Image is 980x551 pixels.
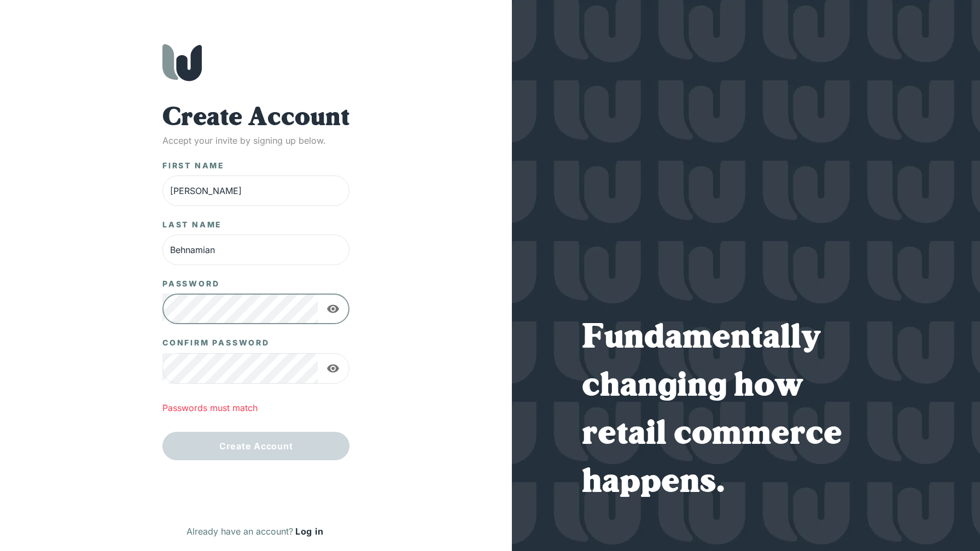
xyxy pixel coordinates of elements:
[162,134,349,147] p: Accept your invite by signing up below.
[293,523,326,540] a: Log in
[186,525,293,538] p: Already have an account?
[162,219,222,230] label: Last Name
[162,160,225,171] label: First Name
[162,103,349,134] h1: Create Account
[162,175,349,206] input: Enter first name
[162,44,202,81] img: Wholeshop logo
[162,235,349,265] input: Enter last name
[162,278,219,289] label: Password
[582,315,909,507] h1: Fundamentally changing how retail commerce happens.
[162,337,270,348] label: Confirm Password
[162,401,349,414] p: Passwords must match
